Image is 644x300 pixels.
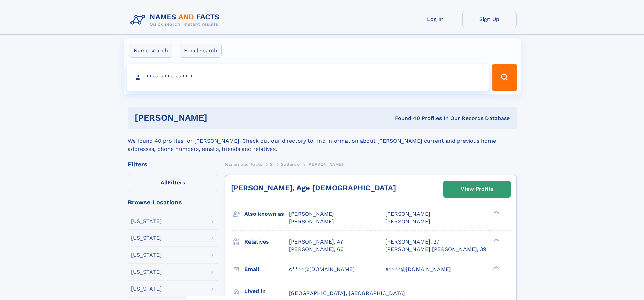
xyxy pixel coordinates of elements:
span: [PERSON_NAME] [289,218,334,225]
span: [PERSON_NAME] [385,211,430,217]
div: We found 40 profiles for [PERSON_NAME]. Check out our directory to find information about [PERSON... [128,129,517,153]
span: [PERSON_NAME] [289,211,334,217]
span: All [161,179,168,186]
div: Found 40 Profiles In Our Records Database [301,115,510,122]
div: [US_STATE] [131,218,162,224]
a: [PERSON_NAME] [PERSON_NAME], 39 [385,246,486,253]
span: [GEOGRAPHIC_DATA], [GEOGRAPHIC_DATA] [289,290,405,296]
h3: Lived in [244,285,289,297]
label: Email search [180,44,222,58]
span: G [270,162,273,167]
div: Filters [128,161,218,167]
a: Gallardo [281,160,300,168]
a: [PERSON_NAME], Age [DEMOGRAPHIC_DATA] [231,184,396,192]
img: Logo Names and Facts [128,11,225,29]
div: [US_STATE] [131,286,162,292]
h3: Email [244,263,289,275]
span: [PERSON_NAME] [307,162,343,167]
div: ❯ [492,238,500,242]
div: [US_STATE] [131,235,162,241]
div: ❯ [492,210,500,215]
h1: [PERSON_NAME] [135,114,301,122]
div: View Profile [461,181,493,197]
a: [PERSON_NAME], 27 [385,238,439,246]
h3: Relatives [244,236,289,248]
div: [US_STATE] [131,269,162,275]
a: Sign Up [462,11,517,27]
span: Gallardo [281,162,300,167]
div: Browse Locations [128,199,218,205]
a: [PERSON_NAME], 66 [289,246,344,253]
input: search input [127,64,489,91]
a: Names and Facts [225,160,262,168]
a: [PERSON_NAME], 47 [289,238,343,246]
div: [US_STATE] [131,252,162,258]
label: Filters [128,175,218,191]
label: Name search [129,44,172,58]
h3: Also known as [244,208,289,220]
span: [PERSON_NAME] [385,218,430,225]
a: View Profile [444,181,510,197]
a: Log In [408,11,462,27]
button: Search Button [492,64,517,91]
div: ❯ [492,265,500,270]
a: G [270,160,273,168]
